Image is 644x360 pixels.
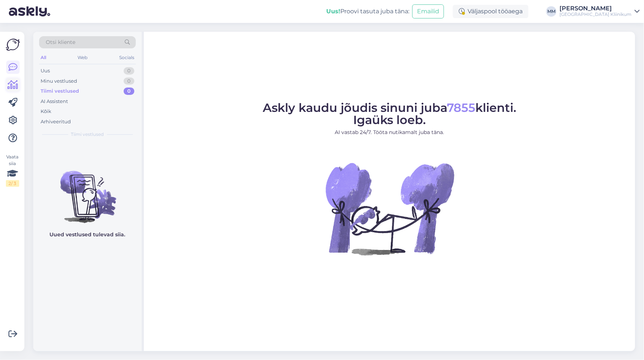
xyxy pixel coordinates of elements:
img: No Chat active [323,142,456,275]
div: 0 [124,88,134,95]
div: Web [76,53,89,62]
div: Proovi tasuta juba täna: [326,7,409,16]
div: Minu vestlused [41,78,77,85]
div: Uus [41,67,50,75]
div: Vaata siia [6,154,19,187]
div: MM [546,6,557,17]
span: Otsi kliente [46,38,75,46]
p: AI vastab 24/7. Tööta nutikamalt juba täna. [263,128,516,136]
div: [PERSON_NAME] [559,6,631,11]
div: 0 [124,67,134,75]
span: 7855 [447,100,475,115]
div: Tiimi vestlused [41,88,79,95]
span: Tiimi vestlused [71,131,104,138]
div: Socials [118,53,136,62]
div: Arhiveeritud [41,118,71,126]
a: [PERSON_NAME][GEOGRAPHIC_DATA] Kliinikum [559,6,640,17]
img: No chats [33,158,142,224]
img: Askly Logo [6,38,20,52]
div: [GEOGRAPHIC_DATA] Kliinikum [559,11,631,17]
button: Emailid [412,4,444,18]
b: Uus! [326,8,340,15]
span: Askly kaudu jõudis sinuni juba klienti. Igaüks loeb. [263,100,516,127]
div: 2 / 3 [6,180,19,187]
div: All [39,53,48,62]
div: Väljaspool tööaega [453,5,528,18]
p: Uued vestlused tulevad siia. [50,231,125,239]
div: 0 [124,78,134,85]
div: AI Assistent [41,98,68,105]
div: Kõik [41,108,51,115]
